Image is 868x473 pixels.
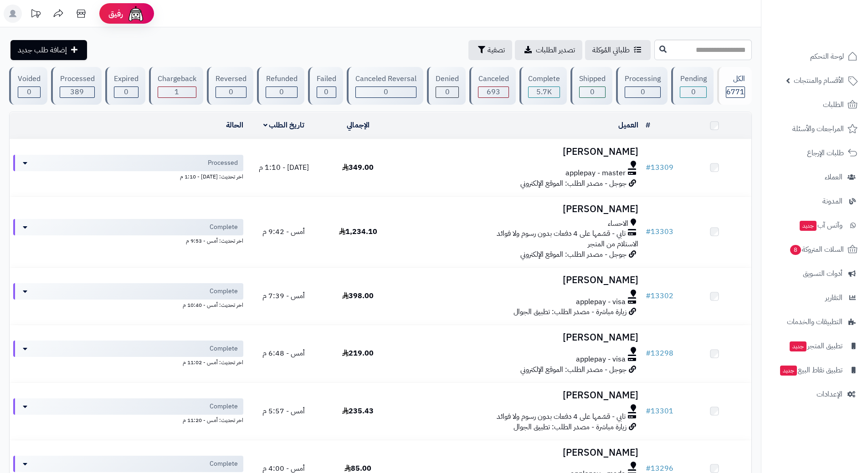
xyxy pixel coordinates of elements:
div: 0 [356,87,416,97]
span: زيارة مباشرة - مصدر الطلب: تطبيق الجوال [514,422,627,432]
span: رفيق [108,8,123,19]
span: 0 [324,86,329,97]
span: جديد [800,221,817,231]
span: جديد [780,366,797,376]
span: وآتس آب [799,219,842,232]
div: 693 [478,87,508,97]
span: applepay - master [565,168,626,178]
span: 8 [790,245,801,255]
a: السلات المتروكة8 [767,239,863,260]
span: العملاء [825,171,842,183]
div: Refunded [266,74,297,84]
a: Processing 0 [614,67,669,105]
a: Pending 0 [669,67,715,105]
span: 693 [487,86,500,97]
div: اخر تحديث: أمس - 11:20 م [13,415,243,424]
span: الطلبات [823,98,844,111]
a: #13301 [646,406,673,417]
a: تطبيق المتجرجديد [767,335,863,357]
span: تابي - قسّمها على 4 دفعات بدون رسوم ولا فوائد [497,412,626,422]
span: 5.7K [536,86,552,97]
div: 0 [18,87,40,97]
h3: [PERSON_NAME] [399,390,638,401]
span: أدوات التسويق [803,267,842,280]
span: 219.00 [342,348,374,359]
span: تطبيق نقاط البيع [779,364,842,376]
a: Refunded 0 [255,67,306,105]
div: 0 [114,87,138,97]
div: Chargeback [158,74,196,84]
span: أمس - 7:39 م [262,290,305,301]
a: #13303 [646,226,673,237]
a: تطبيق نقاط البيعجديد [767,359,863,381]
div: Complete [528,74,560,84]
a: Complete 5.7K [518,67,569,105]
span: جوجل - مصدر الطلب: الموقع الإلكتروني [520,364,627,375]
span: جوجل - مصدر الطلب: الموقع الإلكتروني [520,178,627,189]
img: ai-face.png [127,5,145,23]
a: لوحة التحكم [767,46,863,67]
span: # [646,226,651,237]
span: تطبيق المتجر [789,340,842,352]
a: التقارير [767,287,863,309]
div: Shipped [579,74,606,84]
span: تابي - قسّمها على 4 دفعات بدون رسوم ولا فوائد [497,229,626,239]
div: 0 [680,87,706,97]
div: اخر تحديث: أمس - 9:53 م [13,235,243,245]
a: #13298 [646,348,673,359]
span: 0 [27,86,31,97]
span: Complete [210,459,238,468]
div: الكل [726,74,745,84]
span: التقارير [825,291,842,304]
div: Voided [18,74,41,84]
span: [DATE] - 1:10 م [259,162,309,173]
span: تصدير الطلبات [536,45,575,56]
a: أدوات التسويق [767,263,863,285]
span: جوجل - مصدر الطلب: الموقع الإلكتروني [520,249,627,260]
h3: [PERSON_NAME] [399,204,638,214]
a: Voided 0 [7,67,49,105]
span: لوحة التحكم [810,50,844,63]
span: Complete [210,223,238,232]
span: 0 [445,86,450,97]
span: # [646,348,651,359]
h3: [PERSON_NAME] [399,332,638,343]
div: 1 [158,87,196,97]
a: Failed 0 [306,67,345,105]
div: 0 [216,87,246,97]
span: الاستلام من المتجر [588,239,638,249]
div: اخر تحديث: [DATE] - 1:10 م [13,171,243,181]
div: 0 [317,87,336,97]
span: طلبات الإرجاع [807,147,844,159]
div: Processing [625,74,661,84]
span: 0 [279,86,284,97]
a: طلباتي المُوكلة [585,40,651,60]
h3: [PERSON_NAME] [399,275,638,285]
a: Shipped 0 [569,67,614,105]
span: تصفية [488,45,505,56]
span: طلباتي المُوكلة [592,45,630,56]
span: 0 [124,86,128,97]
a: Denied 0 [425,67,467,105]
a: المراجعات والأسئلة [767,118,863,140]
a: Canceled Reversal 0 [345,67,425,105]
a: تحديثات المنصة [24,5,47,25]
a: الحالة [226,120,243,131]
a: الكل6771 [715,67,754,105]
div: 5688 [529,87,560,97]
span: جديد [790,341,806,351]
span: أمس - 5:57 م [262,406,305,417]
span: Complete [210,344,238,353]
span: أمس - 6:48 م [262,348,305,359]
div: Pending [680,74,706,84]
span: # [646,406,651,417]
span: # [646,162,651,173]
a: الإعدادات [767,383,863,405]
a: وآتس آبجديد [767,214,863,236]
a: طلبات الإرجاع [767,142,863,164]
span: 1 [175,86,179,97]
span: الأقسام والمنتجات [794,74,844,87]
button: تصفية [468,40,512,60]
span: applepay - visa [576,297,626,307]
span: الاحساء [608,219,628,229]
